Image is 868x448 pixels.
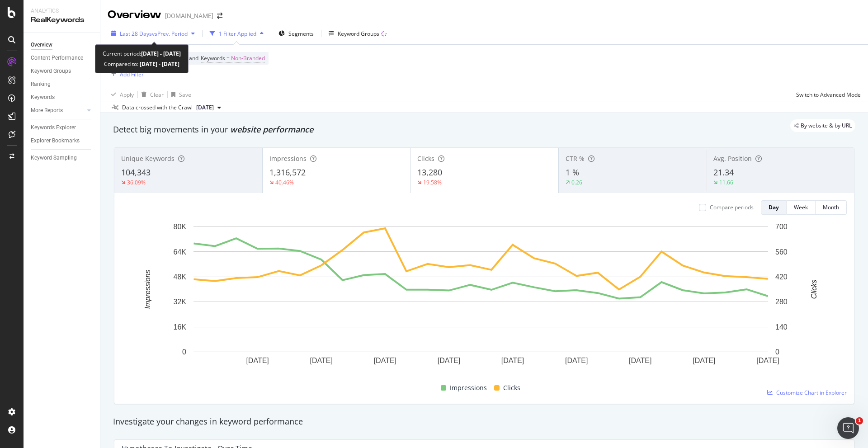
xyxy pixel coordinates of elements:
a: Keywords [31,93,94,102]
div: Compare periods [710,203,754,211]
span: 104,343 [121,167,151,178]
text: 0 [775,348,779,356]
span: Clicks [417,154,434,163]
text: [DATE] [501,357,524,364]
span: vs Prev. Period [152,30,188,38]
div: Explorer Bookmarks [31,136,80,146]
text: 420 [775,273,788,281]
text: 80K [174,223,187,231]
span: Impressions [450,382,487,393]
div: More Reports [31,106,63,115]
span: Unique Keywords [121,154,175,163]
text: [DATE] [629,357,651,364]
div: Keywords [31,93,55,102]
a: Ranking [31,80,94,89]
button: Keyword Groups [325,26,390,41]
iframe: Intercom live chat [837,417,859,439]
button: Save [168,87,191,102]
button: Switch to Advanced Mode [793,87,861,102]
div: Add Filter [120,71,144,78]
text: Clicks [810,280,818,299]
div: Data crossed with the Crawl [122,104,193,112]
a: Overview [31,40,94,50]
div: Overview [108,7,161,23]
div: Analytics [31,7,93,15]
span: and [189,54,198,62]
span: 2025 Sep. 28th [196,104,214,112]
div: Switch to Advanced Mode [796,91,861,99]
text: [DATE] [438,357,460,364]
span: Clicks [503,382,520,393]
text: 700 [775,223,788,231]
span: = [226,54,230,62]
text: 0 [182,348,186,356]
span: Impressions [269,154,307,163]
span: By website & by URL [801,123,852,128]
span: Non-Branded [231,52,265,65]
div: 1 Filter Applied [219,30,256,38]
div: Overview [31,40,52,50]
div: Keyword Groups [338,30,379,38]
div: Keywords Explorer [31,123,76,132]
text: 140 [775,323,788,331]
div: Keyword Sampling [31,153,77,163]
div: Day [769,203,779,211]
div: Investigate your changes in keyword performance [113,416,855,428]
div: 11.66 [719,179,733,186]
div: [DOMAIN_NAME] [165,11,213,20]
span: Keywords [201,54,225,62]
span: Segments [288,30,314,38]
div: Content Performance [31,53,83,63]
div: arrow-right-arrow-left [217,13,222,19]
button: 1 Filter Applied [206,26,267,41]
text: [DATE] [756,357,779,364]
div: 0.26 [571,179,582,186]
span: 1 % [566,167,579,178]
div: Clear [150,91,164,99]
text: 32K [174,298,187,306]
text: 48K [174,273,187,281]
text: Impressions [144,270,151,309]
span: 13,280 [417,167,442,178]
text: [DATE] [374,357,396,364]
div: 19.58% [423,179,442,186]
button: [DATE] [193,102,225,113]
text: 280 [775,298,788,306]
a: Content Performance [31,53,94,63]
span: CTR % [566,154,585,163]
a: Customize Chart in Explorer [767,389,847,396]
a: Explorer Bookmarks [31,136,94,146]
text: 64K [174,248,187,255]
text: 560 [775,248,788,255]
button: Week [787,200,816,215]
a: Keyword Sampling [31,153,94,163]
div: Apply [120,91,134,99]
div: 40.46% [275,179,294,186]
button: Add Filter [108,69,144,80]
text: [DATE] [565,357,588,364]
span: Customize Chart in Explorer [776,389,847,396]
span: Avg. Position [713,154,752,163]
div: Keyword Groups [31,66,71,76]
text: [DATE] [310,357,333,364]
div: Current period: [103,48,181,59]
a: Keywords Explorer [31,123,94,132]
button: Apply [108,87,134,102]
div: Week [794,203,808,211]
div: RealKeywords [31,15,93,25]
div: legacy label [790,119,855,132]
div: Month [823,203,839,211]
div: 36.09% [127,179,146,186]
svg: A chart. [122,222,840,379]
span: 1 [856,417,863,424]
span: 21.34 [713,167,734,178]
button: Last 28 DaysvsPrev. Period [108,26,198,41]
b: [DATE] - [DATE] [141,50,181,57]
text: [DATE] [246,357,269,364]
text: [DATE] [693,357,715,364]
button: Segments [275,26,317,41]
div: Ranking [31,80,51,89]
button: Clear [138,87,164,102]
a: Keyword Groups [31,66,94,76]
